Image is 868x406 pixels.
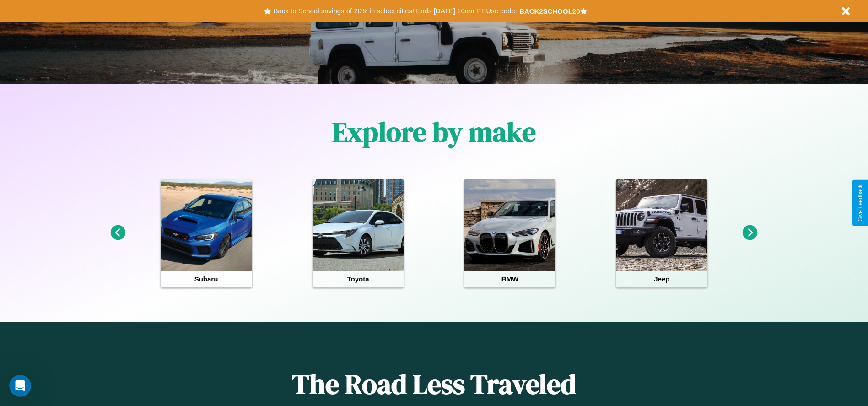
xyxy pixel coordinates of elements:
h1: Explore by make [332,113,536,151]
h4: Jeep [616,271,707,287]
iframe: Intercom live chat [9,375,31,397]
h1: The Road Less Traveled [173,365,694,403]
b: BACK2SCHOOL20 [519,7,580,15]
h4: Toyota [313,271,404,287]
div: Give Feedback [857,184,863,222]
h4: BMW [464,271,555,287]
button: Back to School savings of 20% in select cities! Ends [DATE] 10am PT.Use code: [271,5,519,17]
h4: Subaru [161,271,252,287]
